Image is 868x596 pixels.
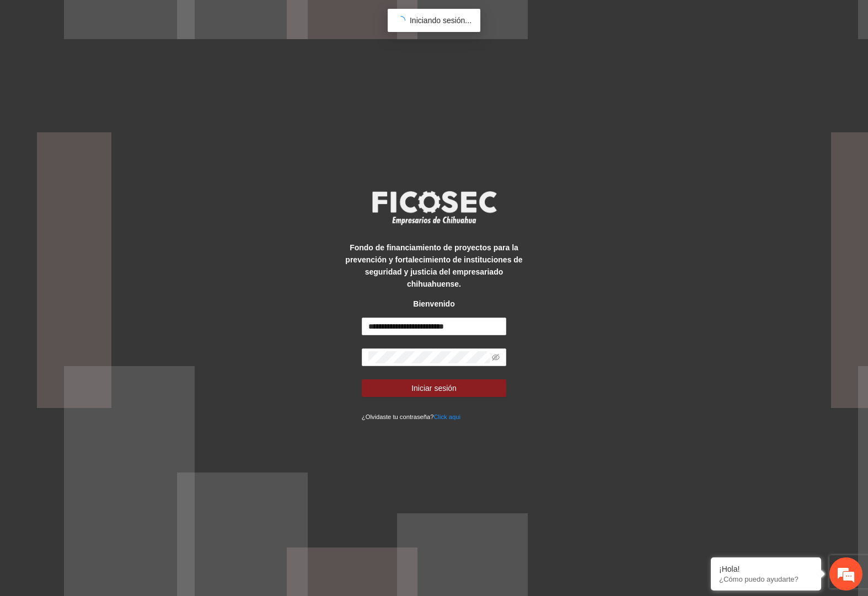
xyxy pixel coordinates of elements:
[345,243,522,288] strong: Fondo de financiamiento de proyectos para la prevención y fortalecimiento de instituciones de seg...
[433,414,460,420] a: Click aqui
[411,382,457,394] span: Iniciar sesión
[719,565,813,573] div: ¡Hola!
[362,379,506,397] button: Iniciar sesión
[410,16,471,25] span: Iniciando sesión...
[413,299,454,308] strong: Bienvenido
[492,353,500,361] span: eye-invisible
[397,16,405,25] span: loading
[362,414,460,420] small: ¿Olvidaste tu contraseña?
[719,575,813,583] p: ¿Cómo puedo ayudarte?
[365,187,503,228] img: logo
